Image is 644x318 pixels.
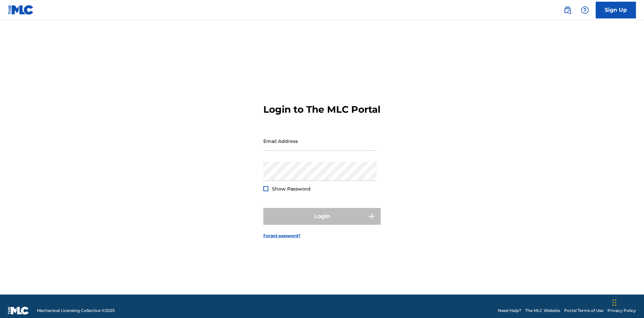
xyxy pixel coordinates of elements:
[581,6,589,14] img: help
[8,307,29,315] img: logo
[263,233,301,239] a: Forgot password?
[564,308,603,314] a: Portal Terms of Use
[578,3,592,17] div: Help
[561,3,574,17] a: Public Search
[525,308,560,314] a: The MLC Website
[596,2,636,18] a: Sign Up
[263,104,380,115] h3: Login to The MLC Portal
[498,308,521,314] a: Need Help?
[8,5,34,15] img: MLC Logo
[607,308,636,314] a: Privacy Policy
[37,308,115,314] span: Mechanical Licensing Collective © 2025
[563,6,572,14] img: search
[272,186,311,192] span: Show Password
[610,286,644,318] iframe: Chat Widget
[612,293,616,313] div: Drag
